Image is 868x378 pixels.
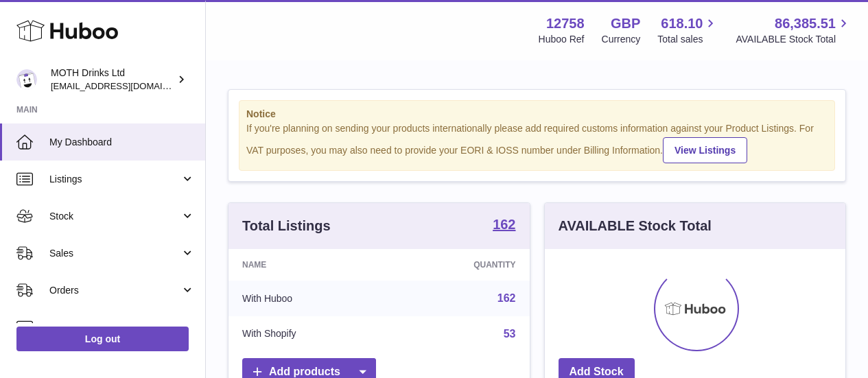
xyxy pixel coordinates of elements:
strong: 12758 [546,14,585,33]
span: Sales [49,247,180,260]
a: 618.10 Total sales [657,14,718,46]
div: Huboo Ref [539,33,585,46]
span: My Dashboard [49,136,195,149]
td: With Huboo [228,281,390,316]
span: Usage [49,321,195,334]
h3: Total Listings [242,217,331,235]
span: Orders [49,284,180,297]
a: Log out [16,327,189,351]
span: [EMAIL_ADDRESS][DOMAIN_NAME] [51,80,202,91]
div: Currency [602,33,641,46]
span: 86,385.51 [775,14,836,33]
span: Stock [49,210,180,223]
span: Listings [49,173,180,186]
span: AVAILABLE Stock Total [736,33,852,46]
a: 162 [493,217,515,234]
strong: 162 [493,217,515,231]
div: If you're planning on sending your products internationally please add required customs informati... [246,122,828,163]
h3: AVAILABLE Stock Total [559,217,712,235]
strong: Notice [246,108,828,121]
strong: GBP [611,14,640,33]
th: Quantity [390,249,529,281]
td: With Shopify [228,316,390,352]
a: 53 [504,328,516,340]
a: View Listings [663,137,747,163]
span: Total sales [657,33,718,46]
a: 162 [497,292,516,304]
th: Name [228,249,390,281]
div: MOTH Drinks Ltd [51,67,174,93]
span: 618.10 [661,14,703,33]
a: 86,385.51 AVAILABLE Stock Total [736,14,852,46]
img: orders@mothdrinks.com [16,69,37,90]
